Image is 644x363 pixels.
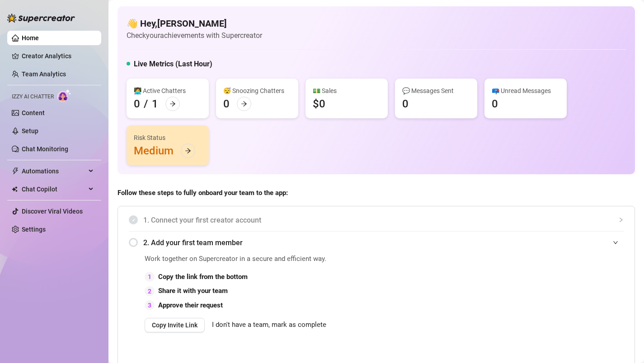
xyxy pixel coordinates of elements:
div: 3 [145,300,155,310]
div: $0 [313,97,325,111]
a: Team Analytics [22,70,66,78]
div: 2. Add your first team member [129,232,624,254]
div: 0 [492,97,498,111]
span: Chat Copilot [22,182,86,196]
span: Work together on Supercreator in a secure and efficient way. [145,254,420,265]
h5: Live Metrics (Last Hour) [134,59,212,70]
a: Creator Analytics [22,49,94,63]
a: Setup [22,127,38,135]
strong: Approve their request [158,301,223,309]
div: 0 [223,97,230,111]
a: Discover Viral Videos [22,208,83,215]
span: Izzy AI Chatter [12,93,54,101]
strong: Share it with your team [158,287,228,295]
img: logo-BBDzfeDw.svg [7,14,75,23]
iframe: Intercom live chat [613,332,635,354]
article: Check your achievements with Supercreator [127,30,262,41]
img: AI Chatter [57,89,71,102]
strong: Follow these steps to fully onboard your team to the app: [118,189,288,197]
span: arrow-right [169,101,176,107]
h4: 👋 Hey, [PERSON_NAME] [127,17,262,30]
div: 1 [145,272,155,282]
a: Content [22,109,45,116]
img: Chat Copilot [12,186,18,192]
strong: Copy the link from the bottom [158,273,248,281]
div: 😴 Snoozing Chatters [223,86,291,96]
button: Copy Invite Link [145,318,205,332]
div: 2 [145,286,155,296]
a: Settings [22,226,46,233]
div: 💵 Sales [313,86,381,96]
div: 1. Connect your first creator account [129,209,624,231]
span: collapsed [618,217,624,223]
div: 1 [152,97,158,111]
span: arrow-right [241,101,247,107]
div: 👩‍💻 Active Chatters [134,86,202,96]
span: 2. Add your first team member [143,237,624,248]
div: 💬 Messages Sent [402,86,470,96]
a: Chat Monitoring [22,145,68,153]
span: thunderbolt [12,168,19,175]
div: 0 [134,97,140,111]
span: arrow-right [185,148,191,154]
span: Automations [22,164,86,178]
a: Home [22,34,39,42]
span: expanded [613,240,618,245]
span: 1. Connect your first creator account [143,214,624,226]
div: 📪 Unread Messages [492,86,559,96]
span: I don't have a team, mark as complete [212,320,326,330]
div: 0 [402,97,409,111]
span: Copy Invite Link [152,321,197,329]
div: Risk Status [134,133,202,143]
